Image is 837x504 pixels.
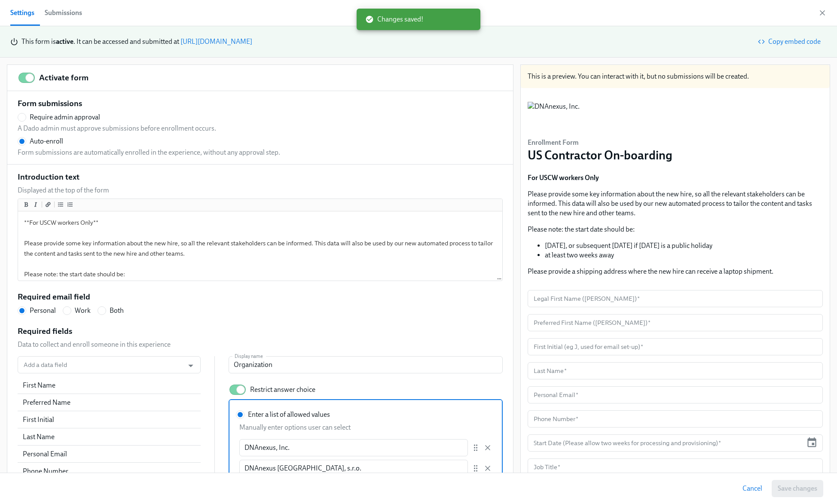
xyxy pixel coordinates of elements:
[39,72,89,83] h5: Activate form
[18,377,201,394] div: First Name
[23,449,196,459] div: Personal Email
[18,98,82,109] h5: Form submissions
[30,137,63,146] span: Auto-enroll
[23,381,196,390] div: First Name
[528,434,802,452] input: MM/DD/YYYY
[18,394,201,411] div: Preferred Name
[18,186,109,195] p: Displayed at the top of the form
[31,200,40,209] button: Add italic text
[248,410,330,419] span: Enter a list of allowed values
[250,385,315,394] p: Restrict answer choice
[45,7,82,19] div: Submissions
[30,113,100,122] span: Require admin approval
[18,428,201,446] div: Last Name
[18,326,72,337] h5: Required fields
[521,65,830,88] div: This is a preview. You can interact with it, but no submissions will be created.
[545,250,823,260] li: at least two weeks away
[18,124,216,133] p: A Dado admin must approve submissions before enrollment occurs.
[365,15,423,24] span: Changes saved!
[528,225,823,234] p: Please note: the start date should be:
[110,306,124,315] span: Both
[18,291,90,302] h5: Required email field
[239,460,468,477] input: Enter a list of allowed valuesManually enter options user can select
[23,415,196,425] div: First Initial
[21,37,179,46] span: This form is . It can be accessed and submitted at
[229,356,503,373] input: Display name
[239,423,492,432] span: Manually enter options user can select
[754,33,827,50] button: Copy embed code
[528,147,672,163] h3: US Contractor On-boarding
[736,480,768,497] button: Cancel
[483,443,492,452] button: Enter a list of allowed valuesManually enter options user can select
[44,200,52,209] button: Add a link
[528,138,672,147] h6: Enrollment Form
[483,464,492,473] button: Enter a list of allowed valuesManually enter options user can select
[75,306,91,315] span: Work
[22,200,31,209] button: Add bold text
[23,432,196,442] div: Last Name
[184,359,197,372] button: Open
[56,200,65,209] button: Add unordered list
[18,171,79,183] h5: Introduction text
[18,446,201,463] div: Personal Email
[239,439,468,456] input: Enter a list of allowed valuesManually enter options user can select
[528,189,823,218] p: Please provide some key information about the new hire, so all the relevant stakeholders can be i...
[66,200,74,209] button: Add ordered list
[528,102,580,128] img: DNAnexus, Inc.
[30,306,56,315] span: Personal
[18,148,280,157] p: Form submissions are automatically enrolled in the experience, without any approval step.
[545,241,823,250] li: [DATE], or subsequent [DATE] if [DATE] is a public holiday
[23,467,196,476] div: Phone Number
[18,463,201,480] div: Phone Number
[528,174,599,182] strong: For USCW workers Only
[742,484,762,493] span: Cancel
[23,398,196,407] div: Preferred Name
[18,411,201,428] div: First Initial
[528,267,823,276] p: Please provide a shipping address where the new hire can receive a laptop shipment.
[56,37,73,46] strong: active
[180,37,252,46] a: [URL][DOMAIN_NAME]
[10,7,34,19] span: Settings
[760,37,821,46] span: Copy embed code
[20,213,501,325] textarea: **For USCW workers Only** Please provide some key information about the new hire, so all the rele...
[18,340,171,349] p: Data to collect and enroll someone in this experience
